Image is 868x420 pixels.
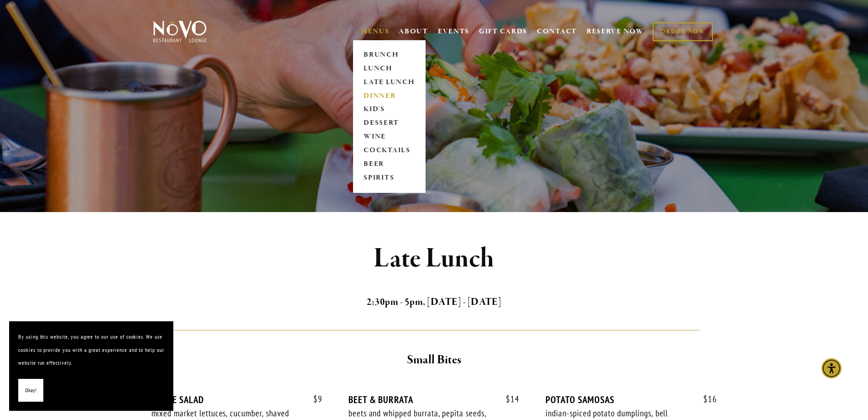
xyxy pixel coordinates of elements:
[374,241,494,276] strong: Late Lunch
[546,394,717,405] div: POTATO SAMOSAS
[506,393,510,404] span: $
[361,62,418,75] a: LUNCH
[361,48,418,62] a: BRUNCH
[497,394,520,404] span: 14
[151,394,322,405] div: HOUSE SALAD
[18,379,43,402] button: Okay!
[361,130,418,144] a: WINE
[304,394,322,404] span: 9
[361,103,418,117] a: KID'S
[438,27,469,36] a: EVENTS
[399,27,428,36] a: ABOUT
[703,393,708,404] span: $
[361,144,418,158] a: COCKTAILS
[348,394,520,405] div: BEET & BURRATA
[407,352,461,368] strong: Small Bites
[361,89,418,103] a: DINNER
[361,171,418,185] a: SPIRITS
[18,330,164,370] p: By using this website, you agree to our use of cookies. We use cookies to provide you with a grea...
[367,296,502,308] strong: 2:30pm - 5pm, [DATE] - [DATE]
[479,23,527,40] a: GIFT CARDS
[361,158,418,171] a: BEER
[361,27,390,36] a: MENUS
[361,75,418,89] a: LATE LUNCH
[821,358,842,378] div: Accessibility Menu
[694,394,717,404] span: 16
[151,20,208,43] img: Novo Restaurant &amp; Lounge
[587,23,644,40] a: RESERVE NOW
[537,23,577,40] a: CONTACT
[361,117,418,130] a: DESSERT
[9,321,173,411] section: Cookie banner
[25,384,36,397] span: Okay!
[653,22,712,41] a: ORDER NOW
[313,393,318,404] span: $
